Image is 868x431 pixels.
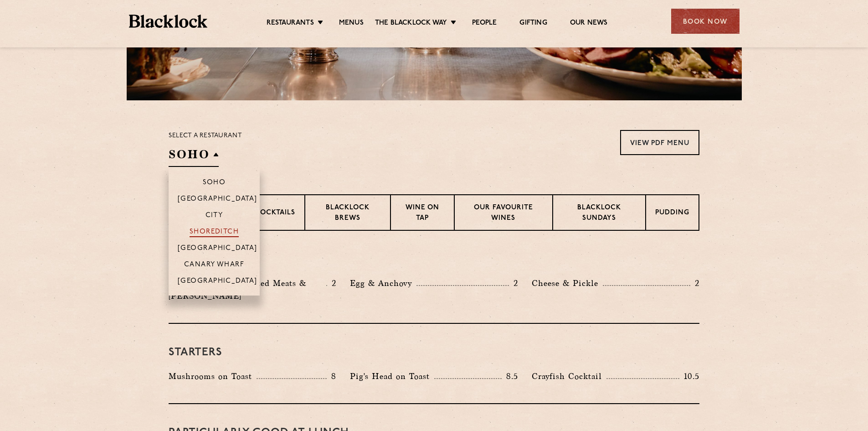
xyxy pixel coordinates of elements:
a: Menus [339,19,364,29]
p: 10.5 [679,370,699,382]
p: Mushrooms on Toast [169,370,257,383]
a: The Blacklock Way [375,19,447,29]
a: Gifting [519,19,547,29]
p: Canary Wharf [184,261,244,270]
p: Blacklock Sundays [562,203,636,224]
p: Soho [203,179,226,188]
p: [GEOGRAPHIC_DATA] [178,244,257,254]
p: 2 [509,277,518,289]
p: [GEOGRAPHIC_DATA] [178,277,257,286]
p: Wine on Tap [400,203,445,224]
p: Select a restaurant [169,130,242,142]
p: Crayfish Cocktail [532,370,606,383]
h2: SOHO [169,146,219,167]
a: View PDF Menu [620,130,699,155]
p: 8 [327,370,336,382]
h3: Pre Chop Bites [169,254,699,265]
p: Our favourite wines [464,203,543,224]
p: Shoreditch [190,228,239,237]
a: Restaurants [267,19,314,29]
a: Our News [570,19,608,29]
h3: Starters [169,347,699,358]
p: City [205,212,223,221]
p: 8.5 [502,370,518,382]
a: People [472,19,497,29]
p: Cheese & Pickle [532,277,603,290]
p: [GEOGRAPHIC_DATA] [178,195,257,204]
p: 2 [690,277,699,289]
p: Egg & Anchovy [350,277,416,290]
p: Pudding [655,208,689,219]
p: Blacklock Brews [314,203,381,224]
div: Book Now [671,9,740,34]
img: BL_Textured_Logo-footer-cropped.svg [129,15,208,28]
p: Pig's Head on Toast [350,370,434,383]
p: 2 [327,277,336,289]
p: Cocktails [255,208,295,219]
